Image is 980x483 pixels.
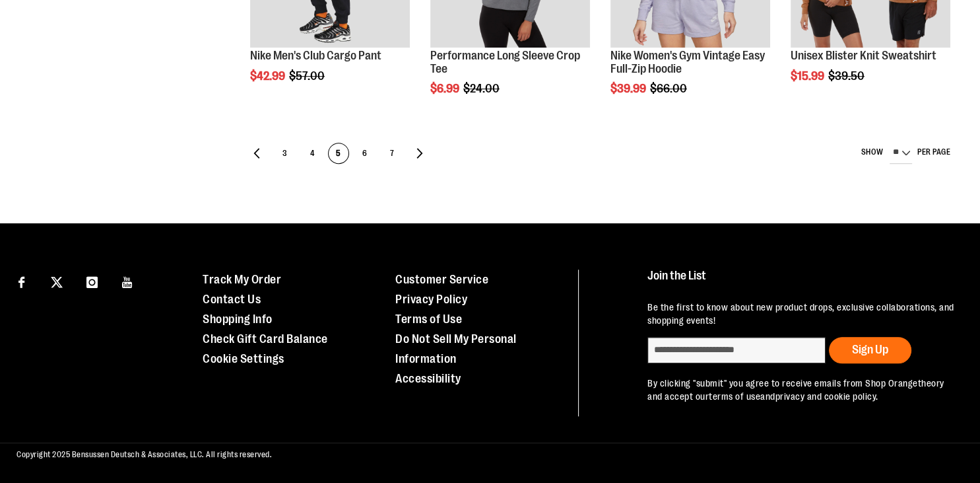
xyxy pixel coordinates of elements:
span: 6 [354,143,374,165]
a: Terms of Use [395,313,462,326]
a: Nike Women's Gym Vintage Easy Full-Zip Hoodie [610,49,765,75]
span: $57.00 [289,69,327,83]
a: Visit our X page [46,270,69,293]
a: Cookie Settings [203,352,284,365]
a: 4 [302,143,323,164]
span: 5 [329,143,348,165]
a: 3 [274,143,295,164]
a: Check Gift Card Balance [203,332,328,346]
a: Nike Men's Club Cargo Pant [250,49,381,62]
span: $39.99 [610,82,648,95]
a: Unisex Blister Knit Sweatshirt [791,49,936,62]
a: Visit our Youtube page [116,270,139,293]
span: $66.00 [650,82,689,95]
span: 3 [275,143,294,165]
p: Be the first to know about new product drops, exclusive collaborations, and shopping events! [647,301,954,327]
h4: Join the List [647,270,954,294]
select: Show per page [890,143,911,164]
span: Sign Up [852,343,888,356]
a: Accessibility [395,372,461,385]
span: $15.99 [791,69,826,83]
span: Copyright 2025 Bensussen Deutsch & Associates, LLC. All rights reserved. [16,450,272,459]
span: $39.50 [828,69,866,83]
a: privacy and cookie policy. [775,391,878,402]
span: per page [917,147,950,156]
a: 7 [381,143,403,164]
a: Customer Service [395,273,488,286]
img: Twitter [51,276,63,288]
a: Visit our Facebook page [10,270,33,293]
span: Show [861,147,884,156]
input: enter email [647,337,826,363]
a: Performance Long Sleeve Crop Tee [430,49,580,75]
p: By clicking "submit" you agree to receive emails from Shop Orangetheory and accept our and [647,377,954,403]
a: Contact Us [203,293,261,306]
a: Privacy Policy [395,293,467,306]
a: Shopping Info [203,313,273,326]
a: 6 [354,143,375,164]
span: $24.00 [463,82,502,95]
span: 4 [302,143,322,165]
a: Visit our Instagram page [81,270,104,293]
button: Sign Up [829,337,911,363]
span: $6.99 [430,82,461,95]
span: 7 [382,143,402,165]
span: $42.99 [250,69,287,83]
a: Do Not Sell My Personal Information [395,332,517,365]
a: Track My Order [203,273,281,286]
a: terms of use [709,391,760,402]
